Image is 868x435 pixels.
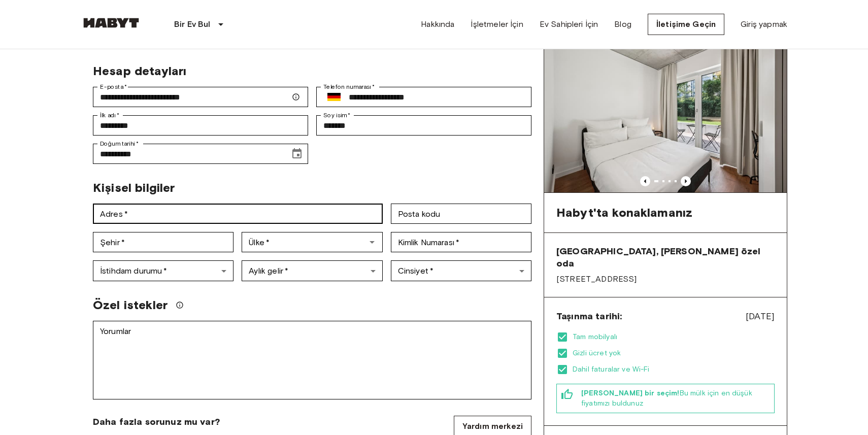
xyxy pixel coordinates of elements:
a: Blog [614,18,631,30]
font: [GEOGRAPHIC_DATA], [PERSON_NAME] özel oda [556,246,761,269]
font: Telefon numarası [323,83,371,90]
div: E-posta [93,87,308,107]
div: Adres [93,204,383,224]
font: İşletmeler İçin [471,19,523,29]
font: Bir Ev Bul [174,19,211,29]
font: Ev Sahipleri İçin [540,19,598,29]
font: Gizli ücret yok [573,349,621,357]
button: Açık [365,235,379,249]
div: Kimlik Numarası [391,232,531,252]
font: Hakkında [421,19,454,29]
img: Habyt [81,18,142,28]
div: Şehir [93,232,233,252]
font: E-posta [100,83,123,90]
svg: E-postanızın doğru olduğundan emin olun; rezervasyon bilgilerinizi oraya göndereceğiz. [292,93,300,101]
button: Önceki görüntü [681,176,691,186]
font: İletişime Geçin [656,19,716,29]
font: Bu mülk için en düşük fiyatımızı buldunuz [581,389,752,408]
font: Giriş yapmak [741,19,787,29]
button: Önceki görüntü [640,176,650,186]
font: Kişisel bilgiler [93,180,175,195]
font: Taşınma tarihi: [556,311,622,322]
a: Hakkında [421,18,454,30]
font: İlk adı [100,112,116,119]
font: [DATE] [746,311,775,322]
font: [STREET_ADDRESS] [556,274,637,284]
font: Blog [614,19,631,29]
font: Soy isim [323,112,347,119]
img: DE-01-259-002-01Q ünitesinin pazarlama resmi [544,30,787,192]
div: Posta kodu [391,204,531,224]
a: İşletmeler İçin [471,18,523,30]
button: Choose date, selected date is Feb 19, 2006 [287,144,307,164]
font: Özel istekler [93,297,168,312]
div: İlk adı [93,115,308,136]
font: Yardım merkezi [462,421,523,431]
font: Daha fazla sorunuz mu var? [93,416,220,427]
button: Ülkeyi seçin [323,86,345,108]
a: İletişime Geçin [648,14,724,35]
font: Doğum tarihi [100,140,135,147]
font: Habyt'ta konaklamanız [556,205,692,220]
font: [PERSON_NAME] bir seçim! [581,389,680,397]
a: Giriş yapmak [741,18,787,30]
img: Germany [327,93,341,101]
div: Yorumlar [93,321,531,399]
div: Soy isim [316,115,531,136]
a: Ev Sahipleri İçin [540,18,598,30]
font: Hesap detayları [93,63,186,78]
svg: Talebinizi karşılamak için elimizden geleni yapacağız ancak bunun mümkün olacağını garanti edemey... [176,301,184,309]
font: Dahil faturalar ve Wi-Fi [573,365,650,374]
font: Tam mobilyalı [573,332,617,341]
